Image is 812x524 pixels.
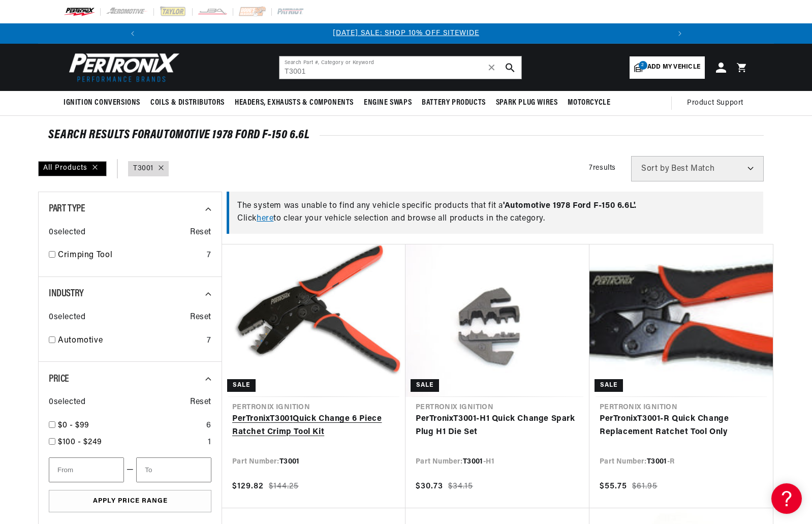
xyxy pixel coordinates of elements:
summary: Ignition Conversions [64,91,145,115]
span: Coils & Distributors [150,98,225,108]
span: Product Support [687,98,743,109]
div: 1 [208,436,211,449]
span: Motorcycle [568,98,610,108]
select: Sort by [631,156,764,181]
span: Reset [190,396,211,409]
span: Reset [190,311,211,324]
div: SEARCH RESULTS FOR Automotive 1978 Ford F-150 6.6L [48,130,764,140]
span: — [127,464,134,477]
span: Sort by [641,165,669,173]
div: 1 of 3 [143,28,670,39]
span: Add my vehicle [647,63,700,72]
span: Engine Swaps [364,98,412,108]
summary: Coils & Distributors [145,91,230,115]
span: 2 [639,61,647,70]
span: $0 - $99 [58,421,89,429]
summary: Spark Plug Wires [491,91,563,115]
span: Reset [190,226,211,239]
div: All Products [38,161,107,176]
button: Apply Price Range [49,490,211,513]
button: Translation missing: en.sections.announcements.next_announcement [670,23,690,44]
input: From [49,457,124,482]
span: 0 selected [49,226,85,239]
a: PerTronixT3001Quick Change 6 Piece Ratchet Crimp Tool Kit [232,413,395,439]
summary: Engine Swaps [359,91,417,115]
span: ' Automotive 1978 Ford F-150 6.6L '. [503,202,636,210]
button: search button [499,56,521,79]
input: Search Part #, Category or Keyword [279,56,521,79]
span: Spark Plug Wires [496,98,558,108]
span: Headers, Exhausts & Components [235,98,354,108]
summary: Battery Products [417,91,491,115]
button: Translation missing: en.sections.announcements.previous_announcement [122,23,143,44]
span: Battery Products [422,98,486,108]
a: here [257,214,273,223]
summary: Motorcycle [563,91,615,115]
summary: Headers, Exhausts & Components [230,91,359,115]
a: Crimping Tool [58,249,203,262]
a: PerTronixT3001-H1 Quick Change Spark Plug H1 Die Set [416,413,579,439]
slideshow-component: Translation missing: en.sections.announcements.announcement_bar [38,23,774,44]
a: [DATE] SALE: SHOP 10% OFF SITEWIDE [333,29,479,37]
span: 0 selected [49,311,85,324]
div: 7 [207,334,211,348]
input: To [136,457,211,482]
div: The system was unable to find any vehicle specific products that fit a Click to clear your vehicl... [227,192,763,234]
div: Announcement [143,28,670,39]
summary: Product Support [687,91,748,115]
span: Price [49,374,69,384]
img: Pertronix [64,50,180,85]
span: Part Type [49,204,85,214]
span: $100 - $249 [58,438,102,446]
span: Industry [49,289,84,299]
span: 7 results [589,164,616,172]
div: 6 [206,419,211,433]
span: 0 selected [49,396,85,409]
a: T3001 [133,163,153,174]
div: 7 [207,249,211,262]
a: 2Add my vehicle [630,56,705,79]
a: PerTronixT3001-R Quick Change Replacement Ratchet Tool Only [600,413,763,439]
span: Ignition Conversions [64,98,140,108]
a: Automotive [58,334,203,348]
